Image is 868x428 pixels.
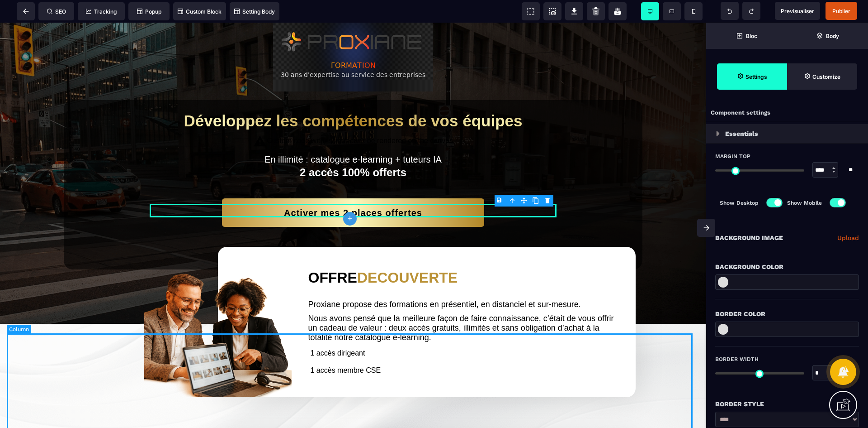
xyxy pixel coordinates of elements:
a: Upload [837,232,859,243]
img: loading [716,131,720,136]
strong: Body [826,33,839,39]
strong: Bloc [746,33,757,39]
div: Border Style [715,399,859,409]
span: Open Blocks [706,23,787,49]
p: Background Image [715,232,783,243]
span: Margin Top [715,153,750,160]
strong: Settings [745,73,767,80]
text: En illimité : catalogue e-learning + tuteurs IA [91,130,615,142]
strong: Customize [812,73,840,80]
span: Custom Block [178,8,222,15]
span: SEO [47,8,66,15]
span: Border Width [715,356,759,363]
h1: Développez les compétences de vos équipes [91,89,615,107]
img: b19eb17435fec69ebfd9640db64efc4c_fond_transparent.png [144,242,292,374]
span: Previsualiser [781,8,814,14]
span: Setting Body [234,8,275,15]
div: Component settings [706,104,868,122]
p: Show Mobile [787,198,822,207]
div: Background Color [715,261,859,272]
text: Proxiane propose des formations en présentiel, en distanciel et sur-mesure. [308,275,618,289]
span: Publier [832,8,850,14]
span: Settings [717,63,787,90]
span: Screenshot [543,2,561,20]
p: Essentials [725,128,758,139]
p: Show Desktop [720,198,759,207]
span: Tracking [86,8,117,15]
div: Border Color [715,308,859,319]
div: 1 accès membre CSE [311,344,616,352]
text: Nous avons pensé que la meilleure façon de faire connaissance, c’était de vous offrir un cadeau d... [308,289,618,322]
div: 1 accès dirigeant [311,327,616,335]
button: Activer mes 2 places offertes [222,176,484,204]
h2: OFFRE [308,242,618,268]
span: Preview [775,2,820,20]
span: Open Style Manager [787,63,857,90]
span: Open Layer Manager [787,23,868,49]
span: View components [522,2,540,20]
span: Popup [137,8,161,15]
h2: 2 accès 100% offerts [91,142,615,162]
